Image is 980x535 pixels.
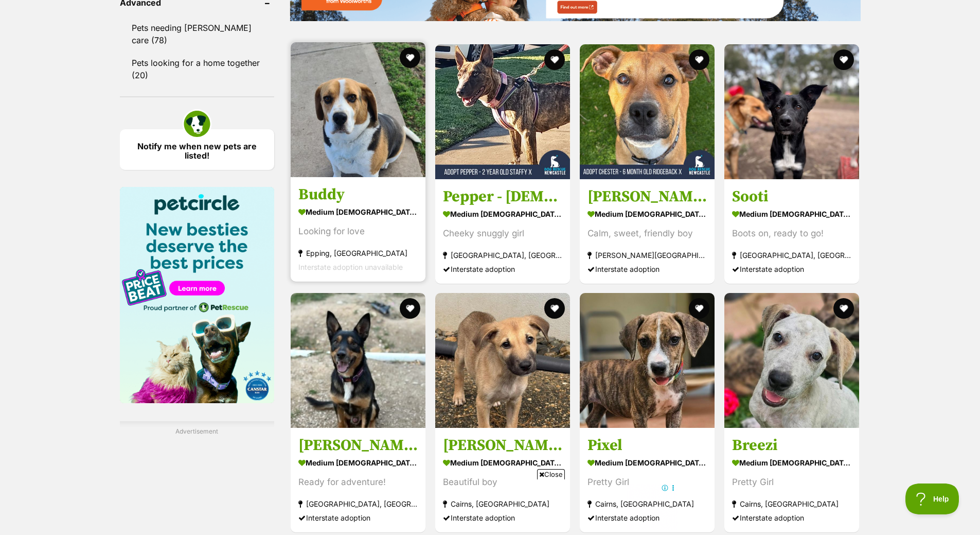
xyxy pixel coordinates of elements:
div: Pretty Girl [587,475,707,489]
span: Close [537,469,565,479]
strong: [GEOGRAPHIC_DATA], [GEOGRAPHIC_DATA] [732,248,851,262]
iframe: Help Scout Beacon - Open [905,484,959,514]
img: Lawson - Australian Kelpie Dog [435,293,570,428]
h3: [PERSON_NAME] [443,436,562,455]
div: Boots on, ready to go! [732,226,851,240]
button: favourite [400,298,420,319]
div: Cheeky snuggly girl [443,226,562,240]
img: Pet Circle promo banner [120,187,274,403]
button: favourite [400,47,420,68]
strong: [GEOGRAPHIC_DATA], [GEOGRAPHIC_DATA] [443,248,562,262]
div: Beautiful boy [443,475,562,489]
img: Pepper - 2 Year Old Staffy X - Staffordshire Bull Terrier Dog [435,44,570,179]
strong: medium [DEMOGRAPHIC_DATA] Dog [443,455,562,470]
img: Pixel - Mixed breed Dog [580,293,715,428]
strong: medium [DEMOGRAPHIC_DATA] Dog [587,206,707,221]
h3: [PERSON_NAME] - [DEMOGRAPHIC_DATA] Ridgeback X [587,186,707,206]
button: favourite [689,298,709,319]
button: favourite [834,298,854,319]
strong: medium [DEMOGRAPHIC_DATA] Dog [298,455,418,470]
a: Pets looking for a home together (20) [120,52,274,86]
div: Interstate adoption [298,511,418,525]
a: [PERSON_NAME] - [DEMOGRAPHIC_DATA] Ridgeback X medium [DEMOGRAPHIC_DATA] Dog Calm, sweet, friendl... [580,179,715,283]
img: Buddy - Beagle Dog [291,42,425,177]
img: Jimmy - Australian Kelpie Dog [291,293,425,428]
strong: medium [DEMOGRAPHIC_DATA] Dog [443,206,562,221]
div: Interstate adoption [587,262,707,275]
button: favourite [834,49,854,70]
span: Interstate adoption unavailable [298,262,403,271]
a: Sooti medium [DEMOGRAPHIC_DATA] Dog Boots on, ready to go! [GEOGRAPHIC_DATA], [GEOGRAPHIC_DATA] I... [724,179,859,283]
strong: medium [DEMOGRAPHIC_DATA] Dog [732,206,851,221]
a: Buddy medium [DEMOGRAPHIC_DATA] Dog Looking for love Epping, [GEOGRAPHIC_DATA] Interstate adoptio... [291,177,425,281]
div: Ready for adventure! [298,475,418,489]
div: Interstate adoption [732,262,851,275]
h3: Buddy [298,184,418,204]
button: favourite [544,49,565,70]
a: Breezi medium [DEMOGRAPHIC_DATA] Dog Pretty Girl Cairns, [GEOGRAPHIC_DATA] Interstate adoption [724,428,859,532]
a: Pets needing [PERSON_NAME] care (78) [120,17,274,51]
iframe: Advertisement [303,484,678,530]
div: Looking for love [298,224,418,238]
strong: [GEOGRAPHIC_DATA], [GEOGRAPHIC_DATA] [298,497,418,511]
h3: Breezi [732,436,851,455]
strong: medium [DEMOGRAPHIC_DATA] Dog [587,455,707,470]
div: Calm, sweet, friendly boy [587,226,707,240]
div: Interstate adoption [732,511,851,525]
h3: Sooti [732,186,851,206]
button: favourite [544,298,565,319]
strong: medium [DEMOGRAPHIC_DATA] Dog [732,455,851,470]
a: [PERSON_NAME] medium [DEMOGRAPHIC_DATA] Dog Ready for adventure! [GEOGRAPHIC_DATA], [GEOGRAPHIC_D... [291,428,425,532]
a: Notify me when new pets are listed! [120,129,274,170]
img: Breezi - Mixed breed Dog [724,293,859,428]
button: favourite [689,49,709,70]
h3: Pepper - [DEMOGRAPHIC_DATA] Staffy X [443,186,562,206]
img: Chester - 6 Month Old Ridgeback X - Rhodesian Ridgeback Dog [580,44,715,179]
strong: [PERSON_NAME][GEOGRAPHIC_DATA], [GEOGRAPHIC_DATA] [587,248,707,262]
h3: [PERSON_NAME] [298,436,418,455]
a: Pepper - [DEMOGRAPHIC_DATA] Staffy X medium [DEMOGRAPHIC_DATA] Dog Cheeky snuggly girl [GEOGRAPHI... [435,179,570,283]
img: Sooti - Australian Kelpie Dog [724,44,859,179]
strong: Cairns, [GEOGRAPHIC_DATA] [732,497,851,511]
div: Pretty Girl [732,475,851,489]
div: Interstate adoption [443,262,562,275]
h3: Pixel [587,436,707,455]
strong: Epping, [GEOGRAPHIC_DATA] [298,246,418,260]
strong: medium [DEMOGRAPHIC_DATA] Dog [298,204,418,219]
